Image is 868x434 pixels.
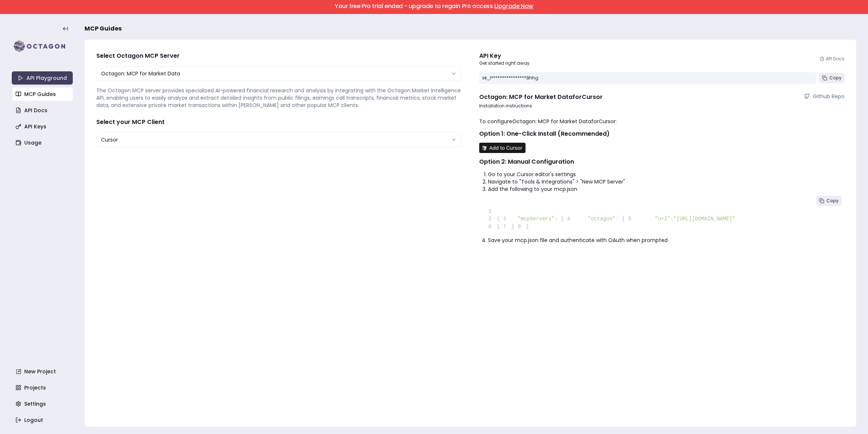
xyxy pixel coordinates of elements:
span: MCP Guides [85,24,122,33]
img: logo-rect-yK7x_WSZ.svg [12,39,73,54]
span: 2 [485,215,497,223]
h5: Your free Pro trial ended - upgrade to regain Pro access. [6,3,862,9]
span: 4 [564,215,575,223]
span: } [485,224,500,230]
a: Usage [12,136,73,149]
p: The Octagon MCP server provides specialized AI-powered financial research and analysis by integra... [96,87,462,109]
span: } [500,224,514,230]
span: "[URL][DOMAIN_NAME]" [674,216,735,222]
button: Copy [816,196,842,206]
span: "octagon" [588,216,616,222]
span: : { [555,216,564,222]
button: Copy [819,73,844,83]
p: To configure Octagon: MCP for Market Data for Cursor : [479,118,844,125]
p: Installation instructions [479,103,844,109]
span: 5 [625,215,636,223]
a: Upgrade Now [494,2,533,10]
h4: Select Octagon MCP Server [96,51,462,60]
a: Logout [12,413,73,427]
span: Copy [829,75,842,81]
h2: Option 1: One-Click Install (Recommended) [479,129,844,138]
span: "url" [655,216,670,222]
h4: Select your MCP Client [96,118,462,127]
span: "mcpServers" [517,216,555,222]
span: : { [616,216,625,222]
span: 7 [500,223,512,231]
li: Save your mcp.json file and authenticate with OAuth when prompted [488,236,844,244]
span: 3 [500,215,512,223]
div: API Key [479,51,530,60]
a: Github Repo [804,93,844,100]
span: Github Repo [813,93,844,100]
a: API Docs [820,56,844,62]
a: API Playground [12,71,73,85]
span: { [485,216,500,222]
span: 8 [514,223,526,231]
span: 1 [485,207,497,215]
li: Add the following to your mcp.json [488,185,844,193]
img: Install MCP Server [479,143,526,153]
a: API Docs [12,104,73,117]
a: Settings [12,397,73,410]
li: Go to your Cursor editor's settings [488,171,844,178]
a: New Project [12,365,73,378]
a: Projects [12,381,73,394]
a: API Keys [12,120,73,133]
h4: Octagon: MCP for Market Data for Cursor [479,93,603,102]
span: 6 [485,223,497,231]
h2: Option 2: Manual Configuration [479,157,844,166]
a: MCP Guides [12,88,73,101]
li: Navigate to "Tools & Integrations" > "New MCP Server" [488,178,844,185]
p: Get started right away [479,60,530,66]
span: } [514,224,529,230]
span: : [670,216,673,222]
span: Copy [826,198,839,204]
